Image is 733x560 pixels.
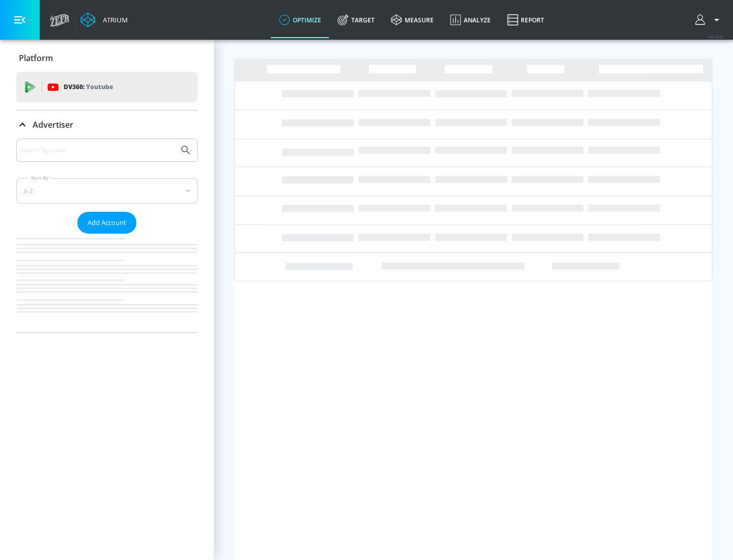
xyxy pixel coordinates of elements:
span: Add Account [88,217,126,229]
div: Advertiser [16,138,198,332]
div: DV360: Youtube [16,72,198,102]
div: Advertiser [16,110,198,139]
nav: list of Advertiser [16,234,198,332]
a: Atrium [80,12,128,27]
button: Add Account [77,212,136,234]
p: Advertiser [33,119,73,130]
p: DV360: [64,81,113,93]
a: measure [383,2,442,38]
a: Target [329,2,383,38]
div: A-Z [16,178,198,204]
input: Search by name [20,144,175,157]
a: Analyze [442,2,499,38]
div: Platform [16,44,198,72]
a: optimize [271,2,329,38]
p: Platform [19,52,53,64]
label: Sort By [29,175,51,181]
p: Youtube [86,81,113,92]
span: v 4.32.0 [709,34,723,39]
div: Atrium [99,15,128,24]
a: Report [499,2,552,38]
